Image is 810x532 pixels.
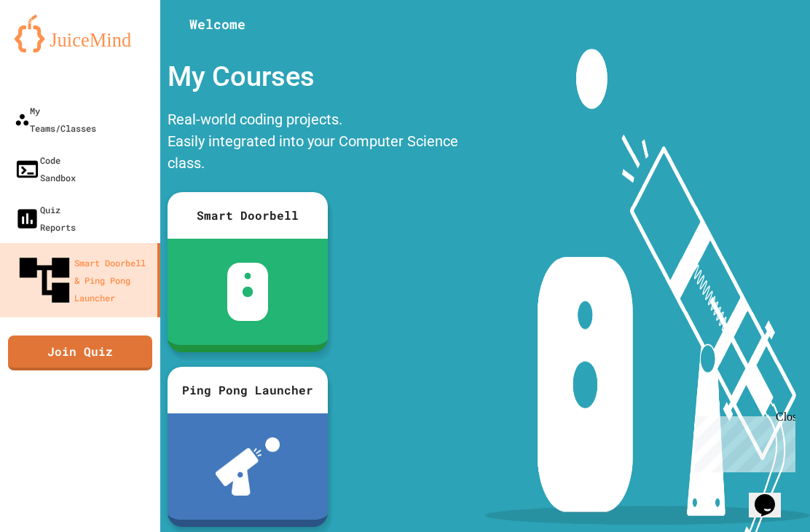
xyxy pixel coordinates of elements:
[216,437,280,496] img: ppl-with-ball.png
[6,6,101,92] div: Chat with us now!Close
[689,410,795,472] iframe: chat widget
[168,192,328,239] div: Smart Doorbell
[8,336,152,370] a: Join Quiz
[15,250,152,310] div: Smart Doorbell & Ping Pong Launcher
[749,474,795,517] iframe: chat widget
[15,201,76,236] div: Quiz Reports
[160,49,485,105] div: My Courses
[15,15,146,52] img: logo-orange.svg
[15,151,76,186] div: Code Sandbox
[227,263,269,321] img: sdb-white.svg
[15,102,96,137] div: My Teams/Classes
[168,367,328,413] div: Ping Pong Launcher
[160,105,485,181] div: Real-world coding projects. Easily integrated into your Computer Science class.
